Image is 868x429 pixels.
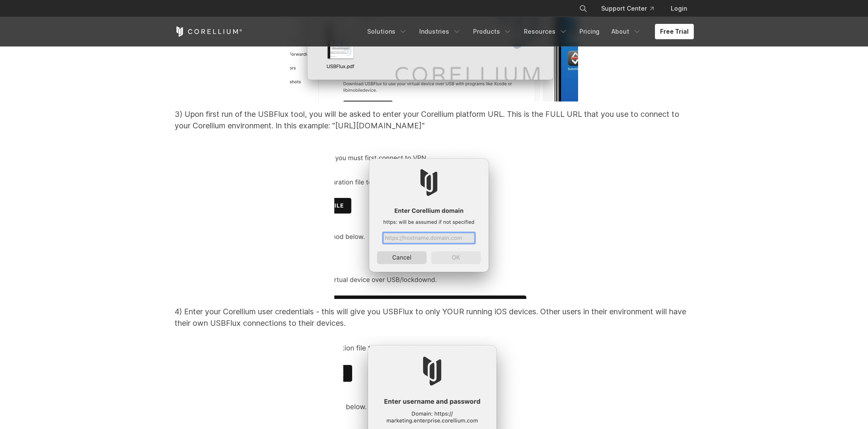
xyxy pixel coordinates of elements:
[606,24,646,39] a: About
[362,24,412,39] a: Solutions
[414,24,466,39] a: Industries
[468,24,517,39] a: Products
[655,24,694,39] a: Free Trial
[576,1,591,16] button: Search
[664,1,694,16] a: Login
[362,24,694,39] div: Navigation Menu
[334,138,534,299] img: Screenshot%202023-07-07%20at%2013-09-38-png.png
[175,26,243,37] a: Corellium Home
[569,1,694,16] div: Navigation Menu
[574,24,605,39] a: Pricing
[175,306,694,329] p: 4) Enter your Corellium user credentials - this will give you USBFlux to only YOUR running iOS de...
[594,1,660,16] a: Support Center
[519,24,573,39] a: Resources
[175,108,694,131] p: 3) Upon first run of the USBFlux tool, you will be asked to enter your Corellium platform URL. Th...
